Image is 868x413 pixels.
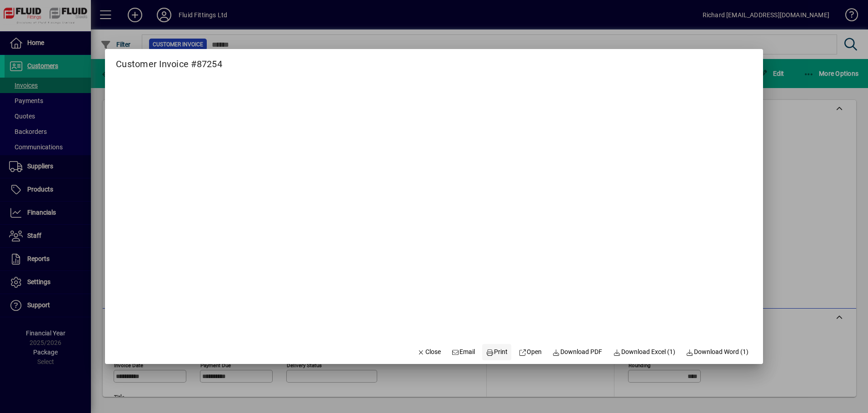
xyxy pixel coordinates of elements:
span: Open [519,347,542,357]
button: Email [448,344,479,360]
span: Print [486,347,508,357]
span: Download Word (1) [686,347,749,357]
button: Close [414,344,444,360]
span: Close [417,347,441,357]
button: Download Word (1) [683,344,753,360]
h2: Customer Invoice #87254 [105,49,233,71]
button: Print [482,344,511,360]
button: Download Excel (1) [609,344,679,360]
a: Open [515,344,545,360]
a: Download PDF [549,344,606,360]
span: Download PDF [553,347,603,357]
span: Download Excel (1) [613,347,675,357]
span: Email [452,347,475,357]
